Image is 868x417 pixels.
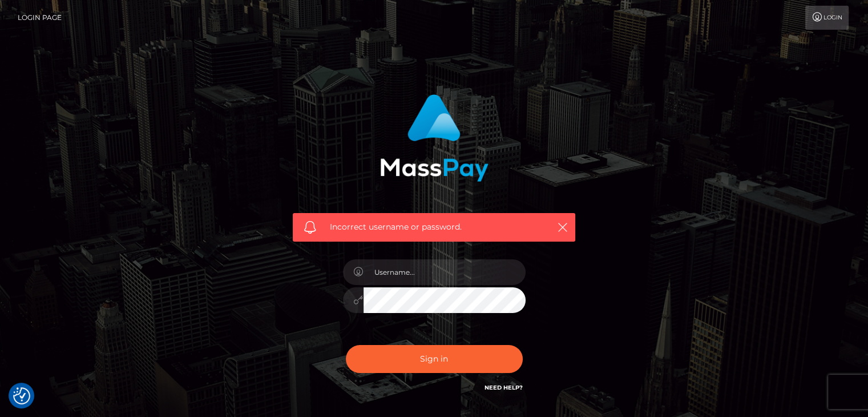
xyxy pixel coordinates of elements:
[13,387,30,404] button: Consent Preferences
[13,387,30,404] img: Revisit consent button
[380,94,488,182] img: MassPay Login
[485,384,523,391] a: Need Help?
[364,259,526,285] input: Username...
[18,6,62,30] a: Login Page
[330,221,538,233] span: Incorrect username or password.
[346,345,523,373] button: Sign in
[805,6,849,30] a: Login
